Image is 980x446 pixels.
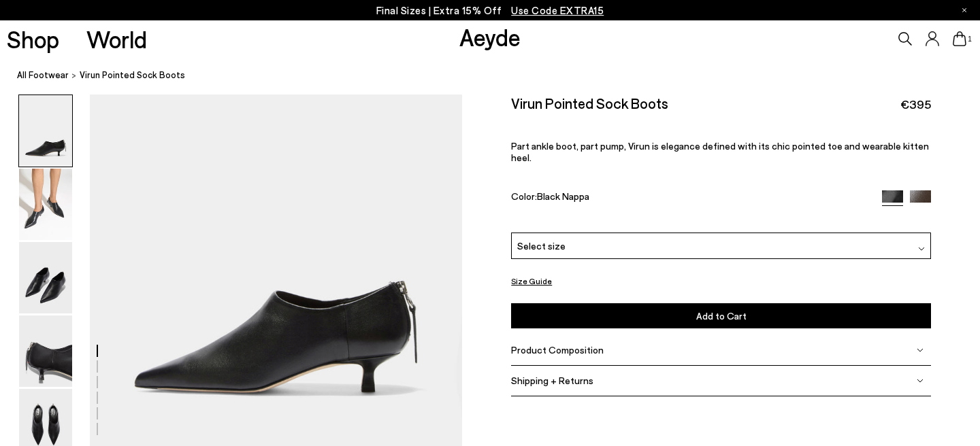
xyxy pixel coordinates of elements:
[537,190,589,202] span: Black Nappa
[19,169,72,240] img: Virun Pointed Sock Boots - Image 2
[918,245,925,252] img: svg%3E
[511,95,668,112] h2: Virun Pointed Sock Boots
[511,4,604,16] span: Navigate to /collections/ss25-final-sizes
[17,57,980,95] nav: breadcrumb
[376,2,604,19] p: Final Sizes | Extra 15% Off
[511,375,593,386] span: Shipping + Returns
[19,95,72,167] img: Virun Pointed Sock Boots - Image 1
[917,347,924,354] img: svg%3E
[900,96,931,113] span: €395
[7,27,59,51] a: Shop
[19,315,72,387] img: Virun Pointed Sock Boots - Image 4
[511,303,931,328] button: Add to Cart
[511,273,552,290] button: Size Guide
[511,344,604,356] span: Product Composition
[696,310,747,322] span: Add to Cart
[966,35,973,43] span: 1
[917,377,924,384] img: svg%3E
[953,31,966,46] a: 1
[80,68,185,82] span: Virun Pointed Sock Boots
[517,239,566,253] span: Select size
[86,27,147,51] a: World
[17,68,69,82] a: All Footwear
[459,22,521,51] a: Aeyde
[511,190,868,206] div: Color:
[19,242,72,313] img: Virun Pointed Sock Boots - Image 3
[511,140,931,163] p: Part ankle boot, part pump, Virun is elegance defined with its chic pointed toe and wearable kitt...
